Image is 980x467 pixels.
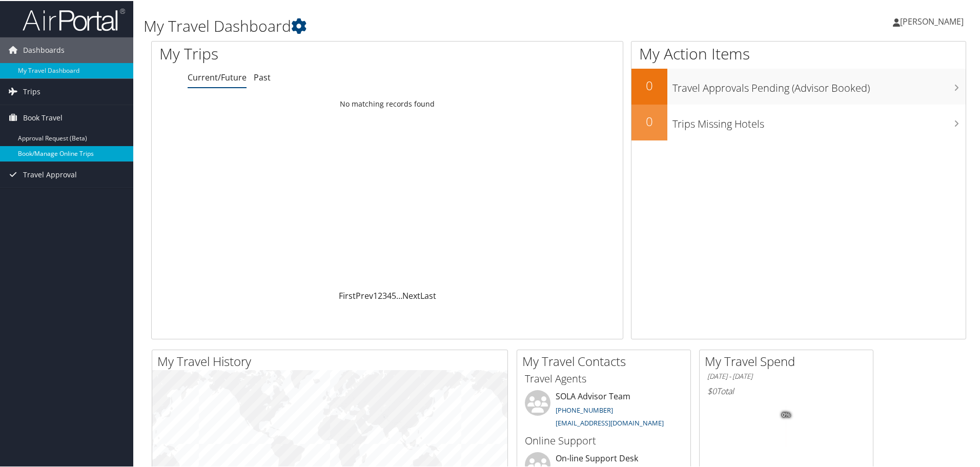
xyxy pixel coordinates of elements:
[707,384,717,396] span: $0
[893,5,974,36] a: [PERSON_NAME]
[631,104,966,139] a: 0Trips Missing Hotels
[382,289,387,300] a: 3
[556,404,613,414] a: [PHONE_NUMBER]
[144,14,697,36] h1: My Travel Dashboard
[23,78,40,104] span: Trips
[525,433,683,447] h3: Online Support
[23,161,77,187] span: Travel Approval
[556,417,664,427] a: [EMAIL_ADDRESS][DOMAIN_NAME]
[339,289,356,300] a: First
[705,352,873,369] h2: My Travel Spend
[672,111,966,130] h3: Trips Missing Hotels
[152,94,623,112] td: No matching records found
[23,104,63,130] span: Book Travel
[159,42,419,64] h1: My Trips
[157,352,507,369] h2: My Travel History
[378,289,382,300] a: 2
[631,42,966,64] h1: My Action Items
[525,371,683,385] h3: Travel Agents
[707,371,865,380] h6: [DATE] - [DATE]
[254,71,271,82] a: Past
[392,289,396,300] a: 5
[520,389,688,431] li: SOLA Advisor Team
[396,289,402,300] span: …
[188,71,247,82] a: Current/Future
[900,15,964,26] span: [PERSON_NAME]
[387,289,392,300] a: 4
[631,68,966,104] a: 0Travel Approvals Pending (Advisor Booked)
[631,76,667,93] h2: 0
[373,289,378,300] a: 1
[23,36,65,62] span: Dashboards
[23,7,125,31] img: airportal-logo.png
[707,384,865,396] h6: Total
[356,289,373,300] a: Prev
[402,289,420,300] a: Next
[631,112,667,129] h2: 0
[672,75,966,94] h3: Travel Approvals Pending (Advisor Booked)
[420,289,436,300] a: Last
[782,411,790,417] tspan: 0%
[522,352,690,369] h2: My Travel Contacts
